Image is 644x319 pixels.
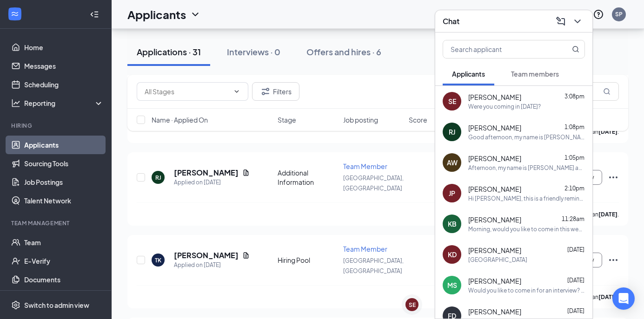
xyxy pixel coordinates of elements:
span: Job posting [343,115,378,124]
span: 3:08pm [564,93,584,100]
svg: Ellipses [608,254,619,266]
button: ComposeMessage [553,14,568,29]
h5: [PERSON_NAME] [174,250,239,260]
h5: [PERSON_NAME] [174,168,239,178]
input: All Stages [145,86,229,97]
span: Team members [511,70,559,78]
a: Applicants [24,136,104,154]
a: Sourcing Tools [24,154,104,173]
a: E-Verify [24,252,104,270]
span: [DATE] [567,307,584,314]
div: Hi [PERSON_NAME], this is a friendly reminder. To move forward with your application for Team Mem... [468,195,585,202]
div: Open Intercom Messenger [612,287,635,310]
div: SE [448,97,456,106]
div: Interviews · 0 [227,46,280,58]
div: [GEOGRAPHIC_DATA] [468,256,527,264]
span: [GEOGRAPHIC_DATA], [GEOGRAPHIC_DATA] [343,175,404,192]
button: ChevronDown [570,14,585,29]
span: Team Member [343,162,387,170]
a: Home [24,38,104,57]
span: 2:10pm [564,185,584,192]
span: Name · Applied On [152,115,208,124]
div: Applications · 31 [137,46,201,58]
div: MS [447,280,457,290]
svg: ChevronDown [190,9,201,20]
span: [PERSON_NAME] [468,123,521,132]
h3: Chat [443,16,459,26]
div: Team Management [11,219,102,227]
input: Search applicant [443,40,553,58]
div: Hiring Pool [278,255,338,265]
div: SE [409,301,416,309]
div: Would you like to come in for an interview? If so what day and time works best for you? [468,286,585,294]
div: Applied on [DATE] [174,178,250,187]
div: Morning, would you like to come in this week for an interview? My name is [PERSON_NAME] am the GM... [468,225,585,233]
div: TK [155,256,161,264]
span: [PERSON_NAME] [468,154,521,163]
div: Additional Information [278,168,338,187]
div: AW [447,158,458,167]
span: [PERSON_NAME] [468,276,521,286]
span: [PERSON_NAME] [468,307,521,316]
div: Afternoon, my name is [PERSON_NAME] am the GM from Firehouse in [GEOGRAPHIC_DATA]. was wondering ... [468,164,585,172]
span: Applicants [452,70,485,78]
div: Applied on [DATE] [174,260,250,270]
div: KD [448,250,457,259]
svg: Collapse [90,10,99,19]
div: Hiring [11,122,102,130]
svg: WorkstreamLogo [10,9,20,19]
svg: Analysis [11,98,20,108]
div: Reporting [24,98,104,108]
span: 1:08pm [564,124,584,130]
svg: Ellipses [608,172,619,183]
div: JP [449,189,455,198]
a: Team [24,233,104,252]
svg: Document [242,252,250,259]
span: [PERSON_NAME] [468,184,521,194]
svg: Document [242,169,250,176]
div: Good afternoon, my name is [PERSON_NAME] am the GM at the [GEOGRAPHIC_DATA]. I was seeing which d... [468,133,585,141]
div: Switch to admin view [24,300,89,310]
b: [DATE] [598,211,617,218]
svg: ComposeMessage [555,16,566,27]
span: 1:05pm [564,154,584,161]
div: RJ [155,174,161,182]
h1: Applicants [127,7,186,22]
a: Job Postings [24,173,104,191]
svg: ChevronDown [572,16,583,27]
div: Were you coming in [DATE]? [468,103,541,111]
b: [DATE] [598,293,617,300]
span: [PERSON_NAME] [468,215,521,224]
div: SP [615,10,623,18]
svg: Settings [11,300,20,310]
button: Filter Filters [252,82,299,101]
span: [PERSON_NAME] [468,92,521,102]
a: Scheduling [24,75,104,94]
svg: ChevronDown [233,88,240,95]
a: Talent Network [24,191,104,210]
span: Stage [278,115,296,124]
a: Surveys [24,289,104,307]
span: [GEOGRAPHIC_DATA], [GEOGRAPHIC_DATA] [343,257,404,274]
span: Team Member [343,245,387,253]
a: Messages [24,57,104,75]
a: Documents [24,270,104,289]
span: [PERSON_NAME] [468,246,521,255]
svg: QuestionInfo [593,9,604,20]
svg: Filter [260,86,271,97]
div: Offers and hires · 6 [306,46,381,58]
span: [DATE] [567,246,584,253]
span: 11:28am [562,215,584,222]
svg: MagnifyingGlass [572,46,579,53]
span: [DATE] [567,277,584,284]
span: Score [409,115,427,124]
svg: Notifications [572,9,584,20]
div: KB [448,219,457,228]
svg: MagnifyingGlass [603,88,611,95]
div: RJ [449,127,455,137]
